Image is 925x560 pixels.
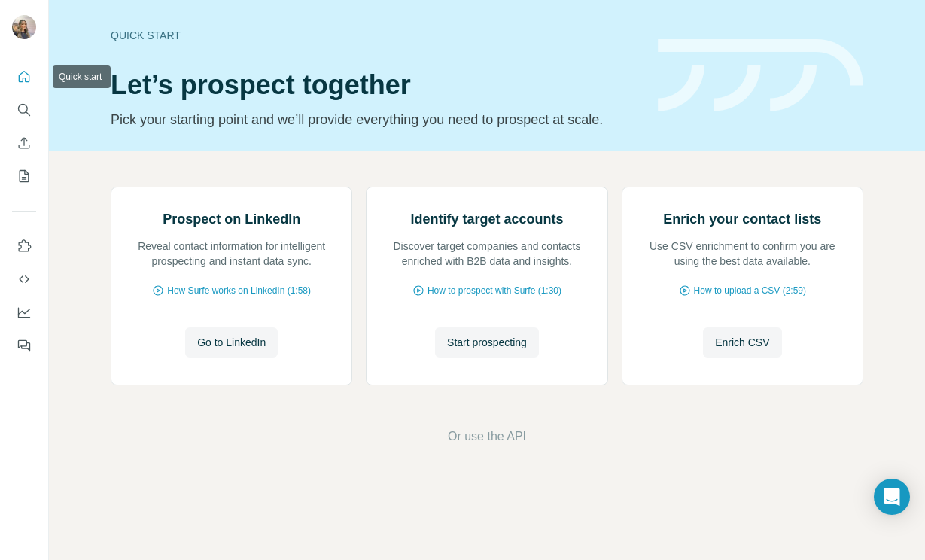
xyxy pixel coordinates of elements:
[658,39,863,112] img: banner
[12,299,36,326] button: Dashboard
[715,335,769,350] span: Enrich CSV
[663,208,821,230] h2: Enrich your contact lists
[703,327,781,358] button: Enrich CSV
[12,266,36,293] button: Use Surfe API
[163,208,300,230] h2: Prospect on LinkedIn
[197,335,266,350] span: Go to LinkedIn
[637,239,847,269] p: Use CSV enrichment to confirm you are using the best data available.
[874,479,910,515] div: Open Intercom Messenger
[111,70,640,100] h1: Let’s prospect together
[12,332,36,359] button: Feedback
[126,239,336,269] p: Reveal contact information for intelligent prospecting and instant data sync.
[448,428,526,446] button: Or use the API
[12,15,36,39] img: Avatar
[410,208,563,230] h2: Identify target accounts
[12,163,36,190] button: My lists
[12,63,36,90] button: Quick start
[428,284,561,297] span: How to prospect with Surfe (1:30)
[435,327,539,358] button: Start prospecting
[111,28,640,43] div: Quick start
[382,239,592,269] p: Discover target companies and contacts enriched with B2B data and insights.
[12,96,36,123] button: Search
[12,129,36,157] button: Enrich CSV
[12,233,36,260] button: Use Surfe on LinkedIn
[167,284,311,297] span: How Surfe works on LinkedIn (1:58)
[111,109,640,130] p: Pick your starting point and we’ll provide everything you need to prospect at scale.
[694,284,806,297] span: How to upload a CSV (2:59)
[185,327,278,358] button: Go to LinkedIn
[447,335,527,350] span: Start prospecting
